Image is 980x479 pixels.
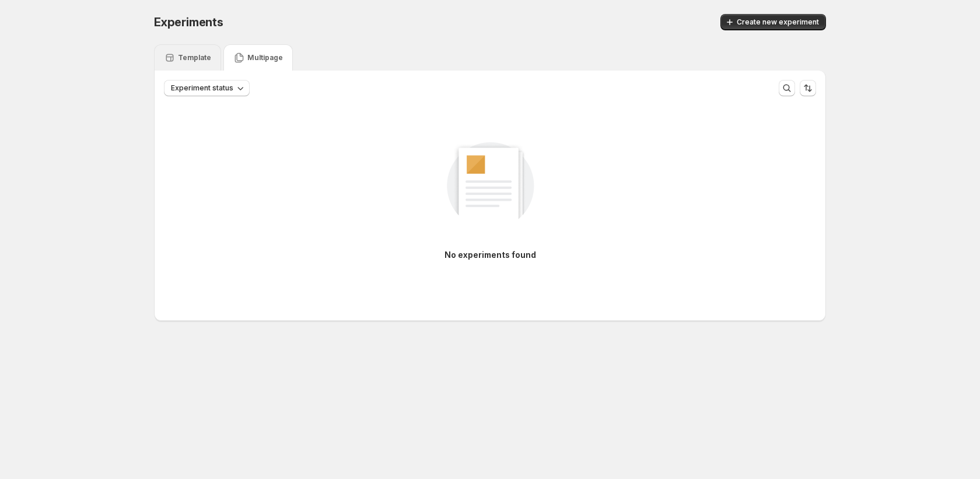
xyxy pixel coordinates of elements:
button: Experiment status [164,80,250,96]
button: Create new experiment [720,14,826,30]
span: Create new experiment [737,18,819,27]
span: Experiments [154,15,223,29]
p: No experiments found [444,249,536,261]
button: Sort the results [800,80,816,96]
p: Template [178,53,211,62]
span: Experiment status [171,83,233,93]
p: Multipage [247,53,283,62]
